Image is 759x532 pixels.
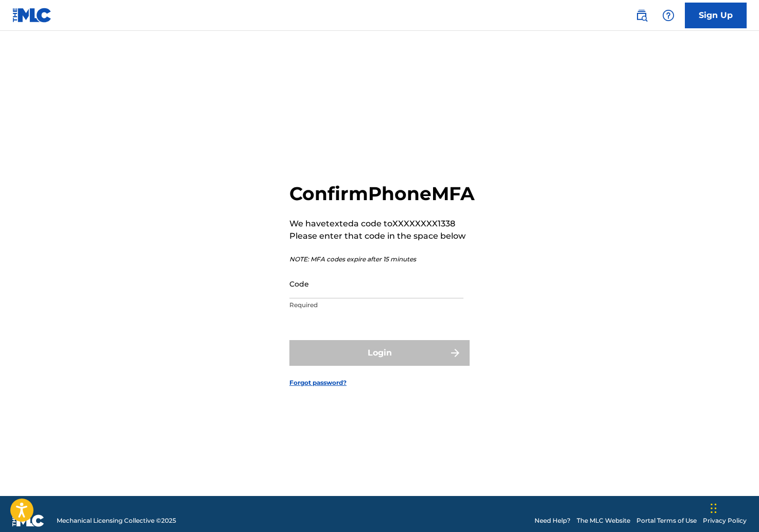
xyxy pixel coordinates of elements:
p: Please enter that code in the space below [289,230,475,242]
p: We have texted a code to XXXXXXXX1338 [289,218,475,230]
a: Sign Up [685,3,747,28]
a: Portal Terms of Use [636,516,697,525]
a: The MLC Website [577,516,630,525]
p: NOTE: MFA codes expire after 15 minutes [289,255,475,264]
div: Drag [711,493,717,524]
div: Help [658,5,679,26]
h2: Confirm Phone MFA [289,182,475,205]
a: Privacy Policy [703,516,747,525]
img: search [635,9,648,22]
a: Public Search [631,5,652,26]
p: Required [289,300,463,310]
a: Need Help? [534,516,571,525]
img: logo [12,515,44,527]
img: help [662,9,675,22]
iframe: Chat Widget [708,483,759,532]
span: Mechanical Licensing Collective © 2025 [57,516,176,525]
img: MLC Logo [12,8,52,23]
a: Forgot password? [289,378,347,387]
